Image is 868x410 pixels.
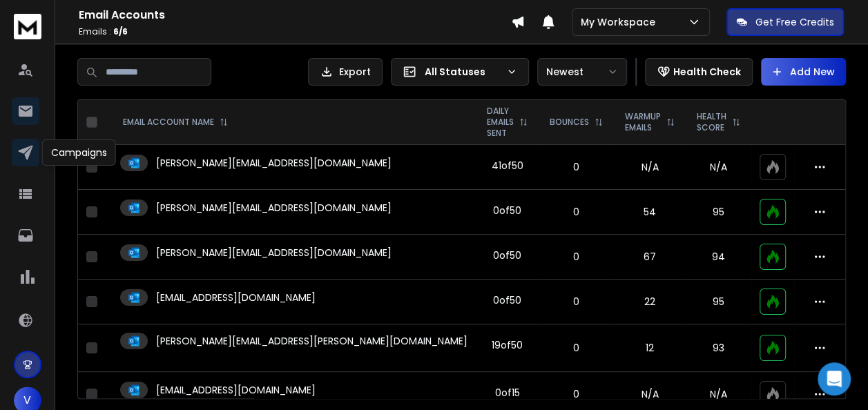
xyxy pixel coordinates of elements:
[156,383,316,397] p: [EMAIL_ADDRESS][DOMAIN_NAME]
[697,111,726,133] p: HEALTH SCORE
[547,387,606,401] p: 0
[694,160,743,174] p: N/A
[156,246,392,260] p: [PERSON_NAME][EMAIL_ADDRESS][DOMAIN_NAME]
[673,65,741,79] p: Health Check
[42,139,116,166] div: Campaigns
[123,117,228,128] div: EMAIL ACCOUNT NAME
[761,58,846,86] button: Add New
[581,15,661,29] p: My Workspace
[308,58,383,86] button: Export
[156,291,316,304] p: [EMAIL_ADDRESS][DOMAIN_NAME]
[686,324,751,372] td: 93
[493,204,521,217] div: 0 of 50
[14,14,41,39] img: logo
[550,117,589,128] p: BOUNCES
[614,280,686,324] td: 22
[156,156,392,170] p: [PERSON_NAME][EMAIL_ADDRESS][DOMAIN_NAME]
[547,205,606,219] p: 0
[547,341,606,355] p: 0
[614,324,686,372] td: 12
[694,387,743,401] p: N/A
[614,235,686,280] td: 67
[686,235,751,280] td: 94
[645,58,753,86] button: Health Check
[487,106,514,139] p: DAILY EMAILS SENT
[614,145,686,190] td: N/A
[537,58,627,86] button: Newest
[492,159,523,173] div: 41 of 50
[79,26,511,37] p: Emails :
[547,250,606,264] p: 0
[686,280,751,324] td: 95
[726,8,844,36] button: Get Free Credits
[686,190,751,235] td: 95
[625,111,661,133] p: WARMUP EMAILS
[547,160,606,174] p: 0
[495,386,520,400] div: 0 of 15
[79,7,511,23] h1: Email Accounts
[492,338,523,352] div: 19 of 50
[425,65,501,79] p: All Statuses
[547,295,606,309] p: 0
[493,293,521,307] div: 0 of 50
[156,201,392,215] p: [PERSON_NAME][EMAIL_ADDRESS][DOMAIN_NAME]
[818,362,851,396] div: Open Intercom Messenger
[614,190,686,235] td: 54
[493,248,521,262] div: 0 of 50
[755,15,834,29] p: Get Free Credits
[156,334,467,348] p: [PERSON_NAME][EMAIL_ADDRESS][PERSON_NAME][DOMAIN_NAME]
[113,26,128,37] span: 6 / 6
